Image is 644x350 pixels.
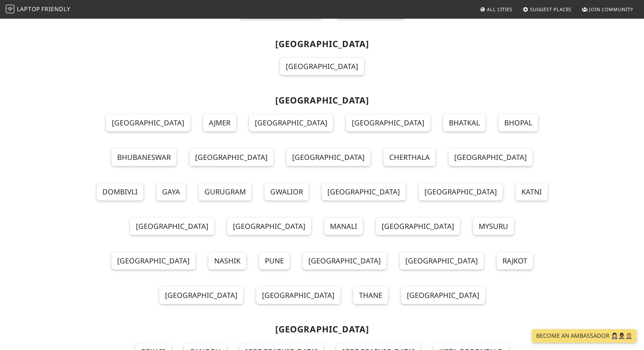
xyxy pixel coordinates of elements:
a: Gurugram [199,183,252,201]
a: Gaya [156,183,186,201]
a: [GEOGRAPHIC_DATA] [256,287,340,304]
a: Dombivli [97,183,143,201]
a: [GEOGRAPHIC_DATA] [159,287,243,304]
a: [GEOGRAPHIC_DATA] [448,149,533,166]
a: Nashik [208,252,246,270]
a: Become an Ambassador 🤵🏻‍♀️🤵🏾‍♂️🤵🏼‍♀️ [532,329,637,343]
a: Gwalior [264,183,309,201]
a: [GEOGRAPHIC_DATA] [130,218,214,235]
h2: [GEOGRAPHIC_DATA] [89,39,555,49]
a: [GEOGRAPHIC_DATA] [111,252,195,270]
span: Laptop [17,5,40,13]
a: [GEOGRAPHIC_DATA] [106,114,190,132]
a: Bhubaneswar [111,149,176,166]
a: [GEOGRAPHIC_DATA] [401,287,485,304]
a: Join Community [579,3,636,16]
h2: [GEOGRAPHIC_DATA] [89,95,555,106]
a: [GEOGRAPHIC_DATA] [227,218,311,235]
span: Join Community [589,6,633,13]
a: Manali [324,218,363,235]
span: Suggest Places [530,6,572,13]
a: [GEOGRAPHIC_DATA] [249,114,333,132]
a: [GEOGRAPHIC_DATA] [189,149,273,166]
a: Cherthala [383,149,436,166]
span: Friendly [41,5,70,13]
img: LaptopFriendly [6,5,14,13]
a: [GEOGRAPHIC_DATA] [280,58,364,75]
span: All Cities [487,6,512,13]
a: All Cities [477,3,515,16]
h2: [GEOGRAPHIC_DATA] [89,324,555,335]
a: [GEOGRAPHIC_DATA] [322,183,406,201]
a: [GEOGRAPHIC_DATA] [400,252,484,270]
a: Bhopal [498,114,538,132]
a: Bhatkal [443,114,486,132]
a: Mysuru [473,218,514,235]
a: Rajkot [497,252,533,270]
a: [GEOGRAPHIC_DATA] [346,114,430,132]
a: [GEOGRAPHIC_DATA] [376,218,460,235]
a: Pune [259,252,290,270]
a: LaptopFriendly LaptopFriendly [6,3,70,16]
a: [GEOGRAPHIC_DATA] [419,183,503,201]
a: Thane [353,287,388,304]
a: Katni [516,183,548,201]
a: Suggest Places [520,3,575,16]
a: [GEOGRAPHIC_DATA] [286,149,371,166]
a: Ajmer [203,114,236,132]
a: [GEOGRAPHIC_DATA] [303,252,387,270]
